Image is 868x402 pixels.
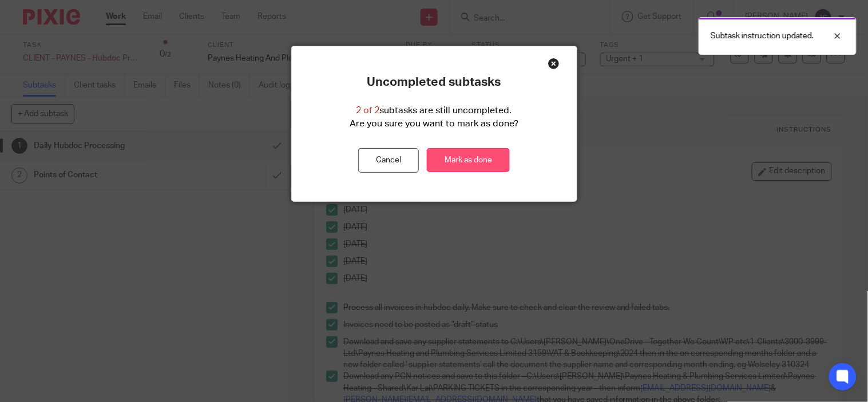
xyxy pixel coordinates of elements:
div: Close this dialog window [548,58,560,69]
p: Are you sure you want to mark as done? [350,117,518,130]
a: Mark as done [427,148,510,173]
span: 2 of 2 [356,106,380,115]
p: subtasks are still uncompleted. [356,104,512,117]
p: Subtask instruction updated. [711,30,814,42]
button: Cancel [358,148,419,173]
p: Uncompleted subtasks [367,75,501,90]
